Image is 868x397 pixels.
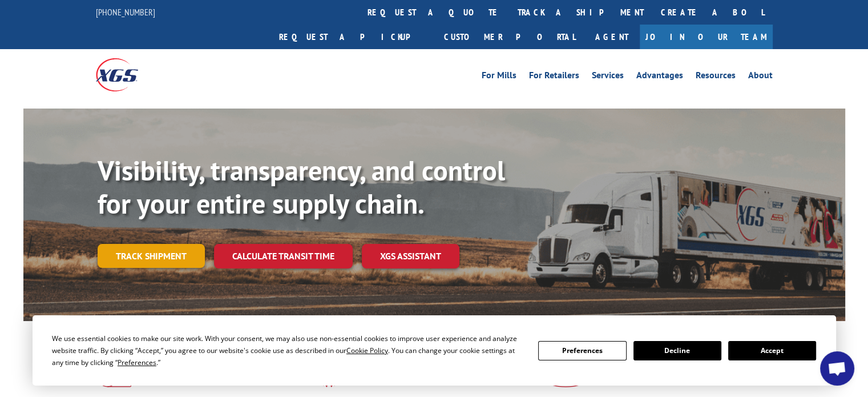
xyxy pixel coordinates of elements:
[633,341,721,360] button: Decline
[592,71,624,83] a: Services
[584,25,640,49] a: Agent
[118,358,156,367] span: Preferences
[820,351,854,386] div: Open chat
[529,71,579,83] a: For Retailers
[748,71,773,83] a: About
[214,244,353,268] a: Calculate transit time
[271,25,435,49] a: Request a pickup
[33,315,836,386] div: Cookie Consent Prompt
[98,244,205,268] a: Track shipment
[362,244,459,268] a: XGS ASSISTANT
[696,71,736,83] a: Resources
[98,153,505,221] b: Visibility, transparency, and control for your entire supply chain.
[482,71,516,83] a: For Mills
[96,6,155,18] a: [PHONE_NUMBER]
[636,71,683,83] a: Advantages
[435,25,584,49] a: Customer Portal
[640,25,773,49] a: Join Our Team
[728,341,816,360] button: Accept
[538,341,626,360] button: Preferences
[346,346,388,355] span: Cookie Policy
[52,332,524,368] div: We use essential cookies to make our site work. With your consent, we may also use non-essential ...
